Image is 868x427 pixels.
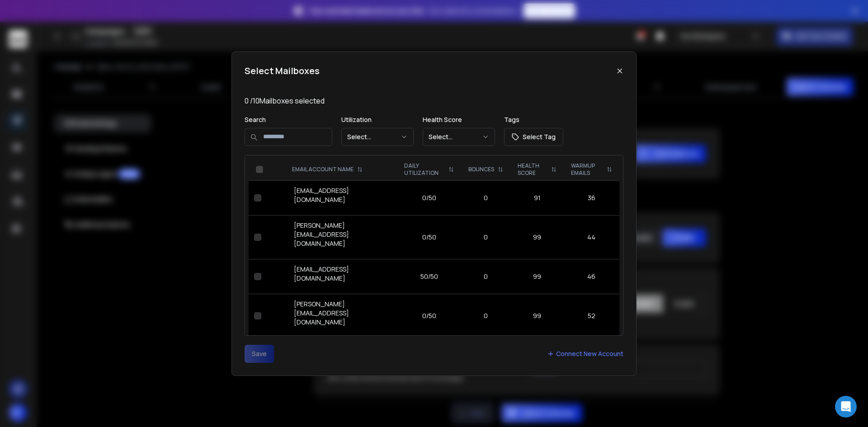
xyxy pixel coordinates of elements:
[245,65,320,77] h1: Select Mailboxes
[341,115,414,124] p: Utilization
[423,115,495,124] p: Health Score
[245,95,623,106] p: 0 / 10 Mailboxes selected
[245,115,332,124] p: Search
[835,396,857,418] div: Open Intercom Messenger
[504,115,563,124] p: Tags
